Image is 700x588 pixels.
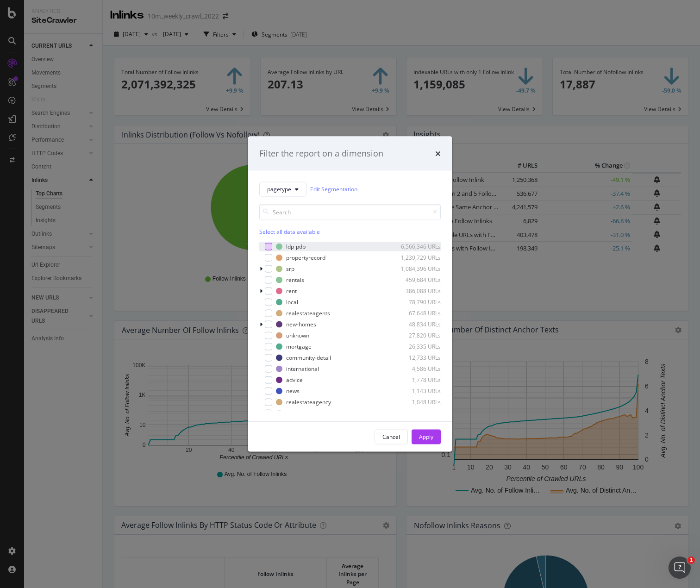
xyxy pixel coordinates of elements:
div: 6,566,346 URLs [395,243,441,250]
div: international [286,365,319,373]
div: 12,733 URLs [395,354,441,362]
div: times [435,148,441,160]
div: rentals [286,276,304,284]
div: 26,335 URLs [395,343,441,350]
div: Domain: [DOMAIN_NAME] [24,24,102,31]
div: new-homes [286,320,316,328]
div: 983 URLs [395,409,441,417]
div: ldp-pdp [286,243,306,250]
div: Apply [419,433,433,441]
div: community-detail [286,354,331,362]
div: propertyrecord [286,254,325,262]
div: 78,790 URLs [395,298,441,306]
div: modal [248,137,452,452]
div: Select all data available [259,227,441,235]
button: pagetype [259,181,306,196]
div: 1,084,396 URLs [395,265,441,273]
img: logo_orange.svg [15,15,22,22]
input: Search [259,204,441,220]
div: 1,048 URLs [395,398,441,406]
div: v 4.0.25 [26,15,45,22]
div: advice [286,376,303,384]
div: 1,239,729 URLs [395,254,441,262]
div: rent [286,287,297,295]
div: 4,586 URLs [395,365,441,373]
a: Edit Segmentation [310,184,357,194]
span: 1 [687,557,695,564]
div: 27,820 URLs [395,332,441,339]
div: Cancel [382,433,400,441]
div: srp [286,265,294,273]
div: 1,778 URLs [395,376,441,384]
img: website_grey.svg [15,24,22,31]
div: 386,088 URLs [395,287,441,295]
div: realestateagency [286,398,331,406]
div: Domain Overview [37,55,83,61]
img: tab_keywords_by_traffic_grey.svg [94,54,101,61]
div: news [286,387,300,395]
span: pagetype [267,185,291,193]
img: tab_domain_overview_orange.svg [27,54,34,61]
div: 459,684 URLs [395,276,441,284]
button: Apply [412,429,441,444]
div: Keywords by Traffic [104,55,153,61]
div: realestateteam [286,409,326,417]
iframe: Intercom live chat [669,557,691,579]
div: 67,648 URLs [395,309,441,317]
button: Cancel [375,429,408,444]
div: 48,834 URLs [395,320,441,328]
div: Filter the report on a dimension [259,148,383,160]
div: realestateagents [286,309,330,317]
div: unknown [286,332,309,339]
div: local [286,298,298,306]
div: mortgage [286,343,312,350]
div: 1,143 URLs [395,387,441,395]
